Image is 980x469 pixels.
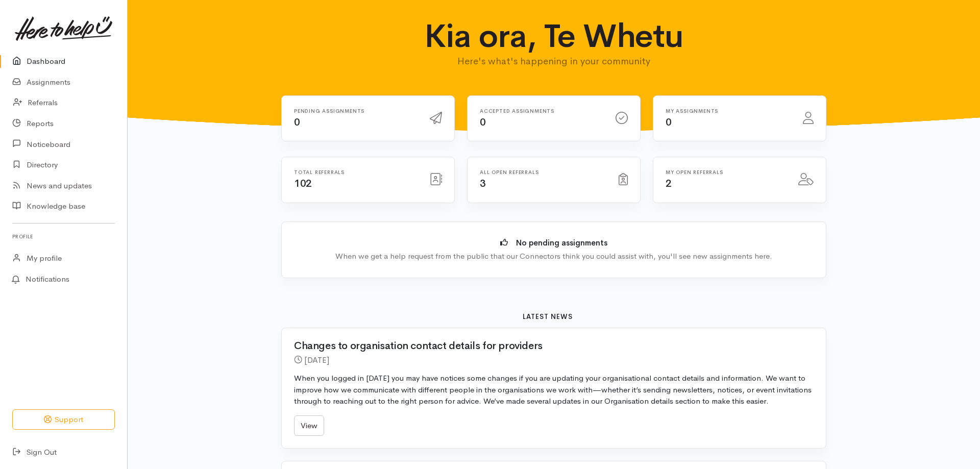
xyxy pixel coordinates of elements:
[294,116,300,129] span: 0
[480,169,606,175] h6: All open referrals
[294,373,814,407] p: When you logged in [DATE] you may have notices some changes if you are updating your organisation...
[666,169,786,175] h6: My open referrals
[353,18,755,54] h1: Kia ora, Te Whetu
[480,108,603,114] h6: Accepted assignments
[666,108,791,114] h6: My assignments
[353,54,755,68] p: Here's what's happening in your community
[516,238,607,248] b: No pending assignments
[12,409,115,430] button: Support
[480,116,486,129] span: 0
[297,251,811,262] div: When we get a help request from the public that our Connectors think you could assist with, you'l...
[523,312,573,321] b: Latest news
[480,177,486,190] span: 3
[294,169,418,175] h6: Total referrals
[294,415,324,436] a: View
[294,108,418,114] h6: Pending assignments
[294,177,312,190] span: 102
[294,340,801,352] h2: Changes to organisation contact details for providers
[12,230,115,243] h6: Profile
[304,355,329,365] time: [DATE]
[666,177,672,190] span: 2
[666,116,672,129] span: 0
